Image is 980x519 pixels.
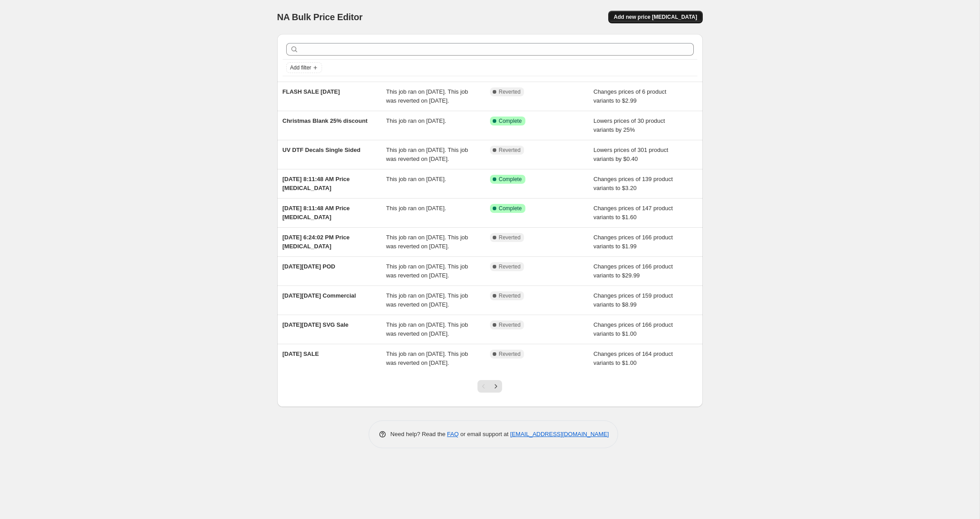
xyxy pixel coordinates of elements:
[386,147,468,162] span: This job ran on [DATE]. This job was reverted on [DATE].
[391,431,447,437] span: Need help? Read the
[499,117,522,125] span: Complete
[283,350,319,357] span: [DATE] SALE
[593,234,673,250] span: Changes prices of 166 product variants to $1.99
[283,176,350,191] span: [DATE] 8:11:48 AM Price [MEDICAL_DATA]
[499,350,521,358] span: Reverted
[283,263,335,270] span: [DATE][DATE] POD
[447,431,459,437] a: FAQ
[593,263,673,279] span: Changes prices of 166 product variants to $29.99
[608,11,702,23] button: Add new price [MEDICAL_DATA]
[386,350,468,366] span: This job ran on [DATE]. This job was reverted on [DATE].
[510,431,609,437] a: [EMAIL_ADDRESS][DOMAIN_NAME]
[593,176,673,191] span: Changes prices of 139 product variants to $3.20
[499,263,521,270] span: Reverted
[499,176,522,183] span: Complete
[290,64,311,71] span: Add filter
[386,292,468,308] span: This job ran on [DATE]. This job was reverted on [DATE].
[386,234,468,250] span: This job ran on [DATE]. This job was reverted on [DATE].
[386,88,468,104] span: This job ran on [DATE]. This job was reverted on [DATE].
[283,234,350,250] span: [DATE] 6:24:02 PM Price [MEDICAL_DATA]
[593,321,673,337] span: Changes prices of 166 product variants to $1.00
[386,205,446,212] span: This job ran on [DATE].
[499,321,521,329] span: Reverted
[283,292,356,299] span: [DATE][DATE] Commercial
[593,205,673,221] span: Changes prices of 147 product variants to $1.60
[499,205,522,212] span: Complete
[490,380,502,393] button: Next
[614,13,697,21] span: Add new price [MEDICAL_DATA]
[593,292,673,308] span: Changes prices of 159 product variants to $8.99
[499,88,521,95] span: Reverted
[459,431,510,437] span: or email support at
[593,88,666,104] span: Changes prices of 6 product variants to $2.99
[499,292,521,299] span: Reverted
[593,117,665,133] span: Lowers prices of 30 product variants by 25%
[386,321,468,337] span: This job ran on [DATE]. This job was reverted on [DATE].
[593,147,668,162] span: Lowers prices of 301 product variants by $0.40
[286,62,322,73] button: Add filter
[283,117,368,124] span: Christmas Blank 25% discount
[499,147,521,154] span: Reverted
[283,205,350,221] span: [DATE] 8:11:48 AM Price [MEDICAL_DATA]
[277,12,363,22] span: NA Bulk Price Editor
[593,350,673,366] span: Changes prices of 164 product variants to $1.00
[386,263,468,279] span: This job ran on [DATE]. This job was reverted on [DATE].
[283,147,361,153] span: UV DTF Decals Single Sided
[283,88,340,95] span: FLASH SALE [DATE]
[386,176,446,182] span: This job ran on [DATE].
[283,321,349,328] span: [DATE][DATE] SVG Sale
[499,234,521,241] span: Reverted
[386,117,446,124] span: This job ran on [DATE].
[477,380,502,393] nav: Pagination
